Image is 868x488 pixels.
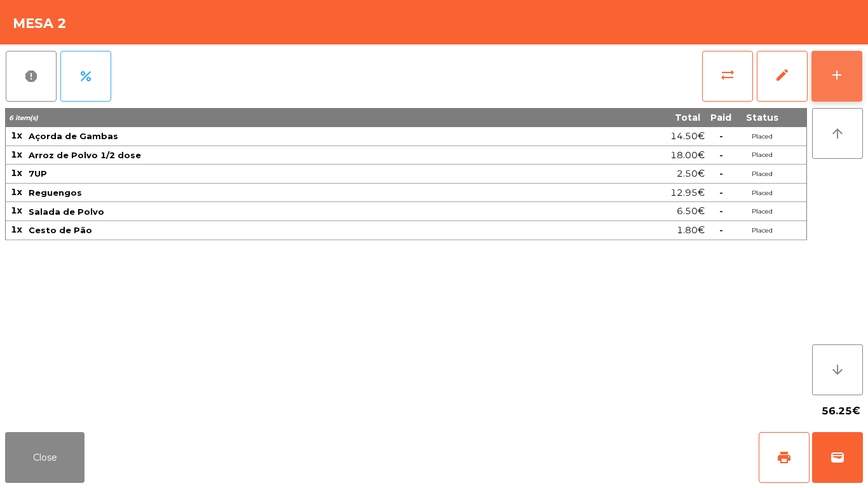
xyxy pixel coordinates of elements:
[9,114,38,122] span: 6 item(s)
[736,184,787,203] td: Placed
[13,14,67,33] h4: Mesa 2
[705,108,736,127] th: Paid
[829,67,844,83] div: add
[11,224,22,235] span: 1x
[677,165,705,182] span: 2.50€
[11,149,22,160] span: 1x
[812,344,863,395] button: arrow_downward
[60,51,111,102] button: percent
[736,221,787,240] td: Placed
[670,128,705,145] span: 14.50€
[719,130,723,142] span: -
[720,67,735,83] span: sync_alt
[736,127,787,146] td: Placed
[29,187,82,198] span: Reguengos
[24,69,39,84] span: report
[29,150,141,160] span: Arroz de Polvo 1/2 dose
[5,432,85,483] button: Close
[719,149,723,161] span: -
[29,168,47,179] span: 7UP
[719,224,723,236] span: -
[677,222,705,239] span: 1.80€
[812,108,863,159] button: arrow_upward
[29,225,92,235] span: Cesto de Pão
[812,432,863,483] button: wallet
[11,205,22,216] span: 1x
[830,126,845,141] i: arrow_upward
[677,203,705,220] span: 6.50€
[670,184,705,201] span: 12.95€
[830,450,845,465] span: wallet
[545,108,705,127] th: Total
[759,432,810,483] button: print
[78,69,93,84] span: percent
[719,168,723,179] span: -
[702,51,753,102] button: sync_alt
[29,131,118,141] span: Açorda de Gambas
[830,362,845,377] i: arrow_downward
[736,146,787,165] td: Placed
[822,402,860,421] span: 56.25€
[29,207,104,217] span: Salada de Polvo
[6,51,57,102] button: report
[736,165,787,184] td: Placed
[736,202,787,221] td: Placed
[776,450,792,465] span: print
[757,51,808,102] button: edit
[719,205,723,217] span: -
[11,130,22,141] span: 1x
[11,167,22,179] span: 1x
[736,108,787,127] th: Status
[775,67,790,83] span: edit
[811,51,862,102] button: add
[670,147,705,164] span: 18.00€
[11,186,22,198] span: 1x
[719,187,723,198] span: -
